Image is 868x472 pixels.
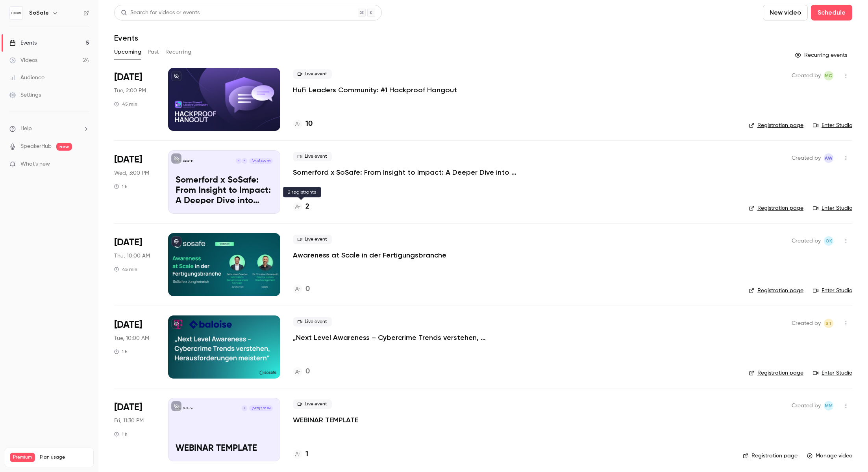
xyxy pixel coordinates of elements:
[20,142,52,151] a: SpeakerHub
[56,143,72,151] span: new
[114,349,128,355] div: 1 h
[749,287,803,295] a: Registration page
[114,252,150,260] span: Thu, 10:00 AM
[293,284,310,295] a: 0
[792,153,821,163] span: Created by
[114,398,155,461] div: Dec 31 Fri, 11:30 PM (Europe/Vienna)
[824,401,833,410] span: Max Mertznich
[114,68,155,131] div: Aug 19 Tue, 2:00 PM (Europe/Paris)
[792,236,821,246] span: Created by
[114,233,155,296] div: Sep 4 Thu, 10:00 AM (Europe/Berlin)
[183,407,193,410] p: SoSafe
[824,71,833,80] span: Melissa Giwa
[749,204,803,212] a: Registration page
[749,121,803,129] a: Registration page
[293,399,332,409] span: Live event
[293,201,309,212] a: 2
[763,5,808,21] button: New video
[293,152,332,161] span: Live event
[176,175,273,206] p: Somerford x SoSafe: From Insight to Impact: A Deeper Dive into Behavioral Science in Cybersecurity
[165,46,192,58] button: Recurring
[9,91,41,99] div: Settings
[792,319,821,328] span: Created by
[114,71,142,84] span: [DATE]
[168,150,280,213] a: Somerford x SoSafe: From Insight to Impact: A Deeper Dive into Behavioral Science in Cybersecurit...
[235,158,242,164] div: R
[293,317,332,326] span: Live event
[293,69,332,79] span: Live event
[749,369,803,377] a: Registration page
[249,158,272,164] span: [DATE] 3:00 PM
[114,101,137,107] div: 45 min
[825,153,833,163] span: AW
[293,415,358,425] a: WEBINAR TEMPLATE
[792,71,821,80] span: Created by
[249,405,272,411] span: [DATE] 11:30 PM
[114,236,142,249] span: [DATE]
[825,236,832,246] span: OK
[305,119,313,129] h4: 10
[293,449,308,460] a: 1
[114,431,128,437] div: 1 h
[305,449,308,460] h4: 1
[10,453,35,462] span: Premium
[293,168,529,177] a: Somerford x SoSafe: From Insight to Impact: A Deeper Dive into Behavioral Science in Cybersecurity
[813,204,852,212] a: Enter Studio
[168,398,280,461] a: WEBINAR TEMPLATESoSafeH[DATE] 11:30 PMWEBINAR TEMPLATE
[114,46,141,58] button: Upcoming
[114,417,144,425] span: Fri, 11:30 PM
[114,150,155,213] div: Sep 3 Wed, 3:00 PM (Europe/Berlin)
[792,401,821,410] span: Created by
[29,9,49,17] h6: SoSafe
[9,125,89,133] li: help-dropdown-opener
[114,153,142,166] span: [DATE]
[305,201,309,212] h4: 2
[293,119,313,129] a: 10
[114,87,146,95] span: Tue, 2:00 PM
[813,121,852,129] a: Enter Studio
[114,266,137,272] div: 45 min
[824,153,833,163] span: Alexandra Wasilewski
[148,46,159,58] button: Past
[813,369,852,377] a: Enter Studio
[811,5,852,21] button: Schedule
[305,366,310,377] h4: 0
[114,169,149,177] span: Wed, 3:00 PM
[293,85,457,95] a: HuFi Leaders Community: #1 Hackproof Hangout
[241,158,248,164] div: A
[9,74,44,82] div: Audience
[114,315,155,379] div: Sep 9 Tue, 10:00 AM (Europe/Berlin)
[20,160,50,168] span: What's new
[10,7,22,19] img: SoSafe
[176,444,273,454] p: WEBINAR TEMPLATE
[121,9,200,17] div: Search for videos or events
[825,319,832,328] span: ST
[241,405,248,411] div: H
[813,287,852,295] a: Enter Studio
[791,49,852,62] button: Recurring events
[9,39,37,47] div: Events
[20,125,32,133] span: Help
[305,284,310,295] h4: 0
[825,71,833,80] span: MG
[293,366,310,377] a: 0
[40,454,89,461] span: Plan usage
[114,183,128,190] div: 1 h
[80,161,89,168] iframe: Noticeable Trigger
[824,236,833,246] span: Olga Krukova
[293,333,529,342] a: „Next Level Awareness – Cybercrime Trends verstehen, Herausforderungen meistern“ Telekom Schweiz ...
[114,33,138,43] h1: Events
[824,319,833,328] span: Stefanie Theil
[114,334,149,342] span: Tue, 10:00 AM
[807,452,852,460] a: Manage video
[114,319,142,331] span: [DATE]
[293,235,332,244] span: Live event
[293,250,446,260] a: Awareness at Scale in der Fertigungsbranche
[114,401,142,414] span: [DATE]
[825,401,833,410] span: MM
